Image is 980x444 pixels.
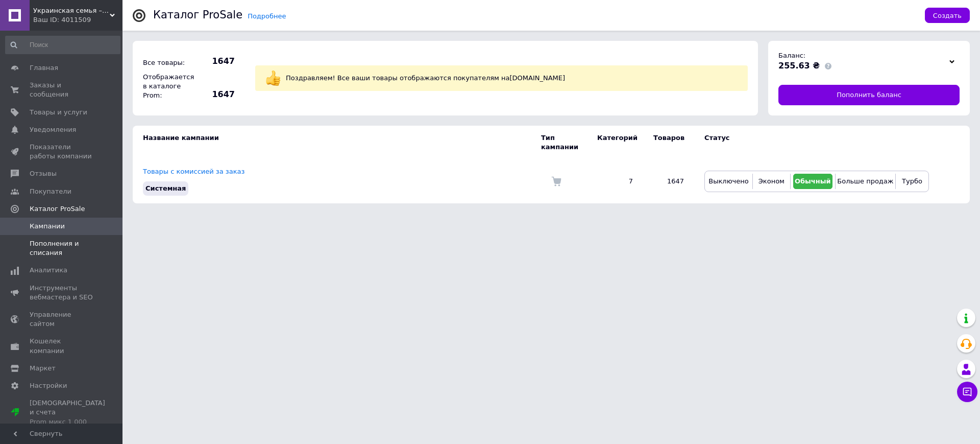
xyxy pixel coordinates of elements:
span: Пополнить баланс [837,90,901,100]
button: Выключено [707,174,750,189]
span: 255.63 ₴ [778,61,820,71]
span: Покупатели [30,187,71,196]
td: Товаров [643,126,694,159]
div: Поздравляем! Все ваши товары отображаются покупателям на [DOMAIN_NAME] [283,71,740,85]
span: Пополнения и списания [30,239,94,258]
span: 1647 [199,89,235,100]
span: Создать [933,12,962,19]
td: Категорий [587,126,643,159]
span: Управление сайтом [30,310,94,329]
span: Инструменты вебмастера и SEO [30,284,94,302]
span: Эконом [758,177,785,185]
td: Название кампании [133,126,541,159]
span: Товары и услуги [30,108,87,117]
a: Подробнее [248,12,286,20]
td: Тип кампании [541,126,587,159]
button: Турбо [898,174,926,189]
span: Обычный [795,177,831,185]
span: Показатели работы компании [30,143,94,161]
span: Заказы и сообщения [30,81,94,99]
a: Товары с комиссией за заказ [143,168,244,175]
a: Пополнить баланс [778,85,960,105]
div: Каталог ProSale [153,10,242,20]
span: Украинская семья – одежда для всех [33,6,110,15]
span: Отзывы [30,169,57,178]
img: Комиссия за заказ [551,176,561,186]
span: Больше продаж [837,177,893,185]
span: Турбо [902,177,922,185]
td: Статус [694,126,929,159]
span: Кошелек компании [30,337,94,355]
td: 1647 [643,159,694,203]
img: :+1: [265,71,281,86]
span: Баланс: [778,52,805,59]
button: Больше продаж [838,174,893,189]
div: Ваш ID: 4011509 [33,15,122,25]
span: Выключено [708,177,748,185]
td: 7 [587,159,643,203]
span: Уведомления [30,125,76,134]
button: Чат с покупателем [957,382,977,402]
button: Эконом [755,174,788,189]
span: Кампании [30,222,65,231]
span: Аналитика [30,266,67,275]
span: Настройки [30,381,67,390]
span: 1647 [199,56,235,67]
span: Главная [30,63,58,73]
button: Обычный [793,174,832,189]
span: Системная [145,184,186,192]
div: Все товары: [140,56,197,70]
span: Маркет [30,364,56,373]
div: Отображается в каталоге Prom: [140,70,197,103]
button: Создать [925,8,970,23]
input: Поиск [5,36,120,54]
span: [DEMOGRAPHIC_DATA] и счета [30,399,105,427]
span: Каталог ProSale [30,204,85,214]
div: Prom микс 1 000 [30,417,105,427]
